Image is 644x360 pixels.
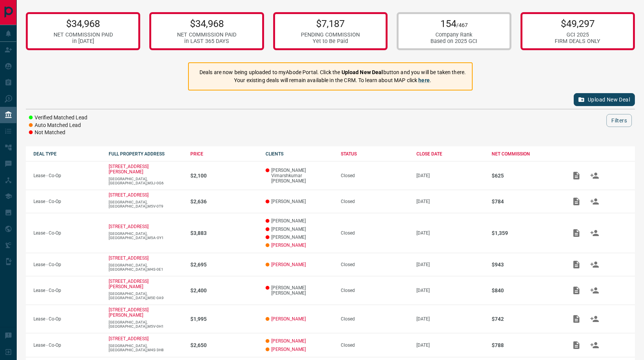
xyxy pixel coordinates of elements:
div: FULL PROPERTY ADDRESS [109,151,182,157]
p: [DATE] [416,343,484,348]
div: DEAL TYPE [33,151,101,157]
p: Lease - Co-Op [33,173,101,178]
span: Add / View Documents [567,173,585,178]
p: $49,297 [555,18,600,29]
div: GCI 2025 [555,32,600,38]
span: Match Clients [585,230,604,235]
div: NET COMMISSION PAID [54,32,113,38]
a: here [418,77,430,83]
p: [GEOGRAPHIC_DATA],[GEOGRAPHIC_DATA],M5V-0H1 [109,320,182,328]
p: $2,100 [190,173,258,179]
span: /467 [456,22,468,29]
span: Match Clients [585,287,604,293]
p: $34,968 [54,18,113,29]
p: 154 [430,18,477,29]
p: $1,359 [492,230,559,236]
p: [DATE] [416,288,484,293]
p: [DATE] [416,230,484,236]
div: PRICE [190,151,258,157]
p: [DATE] [416,199,484,204]
a: [STREET_ADDRESS] [109,255,149,261]
a: [STREET_ADDRESS][PERSON_NAME] [109,164,149,174]
span: Match Clients [585,342,604,347]
span: Add / View Documents [567,287,585,293]
span: Match Clients [585,173,604,178]
p: Lease - Co-Op [33,230,101,236]
a: [PERSON_NAME] [271,316,306,322]
p: [STREET_ADDRESS][PERSON_NAME] [109,279,149,289]
p: $3,883 [190,230,258,236]
p: $943 [492,262,559,268]
li: Auto Matched Lead [29,122,87,129]
p: [GEOGRAPHIC_DATA],[GEOGRAPHIC_DATA],M3J-0G6 [109,177,182,185]
p: $625 [492,173,559,179]
div: CLIENTS [266,151,333,157]
div: Based on 2025 GCI [430,38,477,44]
div: Closed [341,230,408,236]
p: Lease - Co-Op [33,288,101,293]
span: Add / View Documents [567,316,585,321]
span: Add / View Documents [567,342,585,347]
p: [PERSON_NAME] [266,227,333,232]
span: Add / View Documents [567,198,585,204]
div: Closed [341,199,408,204]
div: Closed [341,173,408,178]
a: [PERSON_NAME] [271,338,306,344]
p: [PERSON_NAME] [266,199,333,204]
p: [GEOGRAPHIC_DATA],[GEOGRAPHIC_DATA],M5V-0T9 [109,200,182,208]
div: CLOSE DATE [416,151,484,157]
span: Match Clients [585,198,604,204]
p: Deals are now being uploaded to myAbode Portal. Click the button and you will be taken there. [199,68,466,76]
div: Closed [341,343,408,348]
div: FIRM DEALS ONLY [555,38,600,44]
p: Lease - Co-Op [33,199,101,204]
p: [PERSON_NAME] Vimarshkumar [PERSON_NAME] [266,168,333,184]
div: Company Rank [430,32,477,38]
div: Yet to Be Paid [301,38,360,44]
button: Upload New Deal [574,93,635,106]
span: Match Clients [585,262,604,267]
p: $2,400 [190,287,258,293]
a: [STREET_ADDRESS] [109,192,149,198]
a: [PERSON_NAME] [271,262,306,267]
p: [GEOGRAPHIC_DATA],[GEOGRAPHIC_DATA],M5A-0Y1 [109,232,182,240]
strong: Upload New Deal [342,69,383,75]
a: [STREET_ADDRESS] [109,336,149,341]
div: in LAST 365 DAYS [177,38,236,44]
div: NET COMMISSION PAID [177,32,236,38]
p: $2,636 [190,198,258,205]
p: $7,187 [301,18,360,29]
p: $2,650 [190,342,258,348]
div: in [DATE] [54,38,113,44]
span: Add / View Documents [567,230,585,235]
p: Lease - Co-Op [33,262,101,267]
span: Match Clients [585,316,604,321]
p: $840 [492,287,559,293]
span: Add / View Documents [567,262,585,267]
p: $34,968 [177,18,236,29]
a: [PERSON_NAME] [271,243,306,248]
p: $788 [492,342,559,348]
p: [DATE] [416,262,484,267]
p: Your existing deals will remain available in the CRM. To learn about MAP click . [199,76,466,84]
p: [DATE] [416,173,484,178]
p: Lease - Co-Op [33,316,101,322]
p: $784 [492,198,559,205]
p: $2,695 [190,262,258,268]
div: Closed [341,262,408,267]
p: [GEOGRAPHIC_DATA],[GEOGRAPHIC_DATA],M4S-3H8 [109,344,182,352]
p: [PERSON_NAME] [266,218,333,224]
a: [STREET_ADDRESS][PERSON_NAME] [109,307,149,318]
div: NET COMMISSION [492,151,559,157]
div: Closed [341,288,408,293]
p: [GEOGRAPHIC_DATA],[GEOGRAPHIC_DATA],M5E-0A9 [109,292,182,300]
p: Lease - Co-Op [33,343,101,348]
p: $1,995 [190,316,258,322]
a: [PERSON_NAME] [271,347,306,352]
a: [STREET_ADDRESS] [109,224,149,229]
